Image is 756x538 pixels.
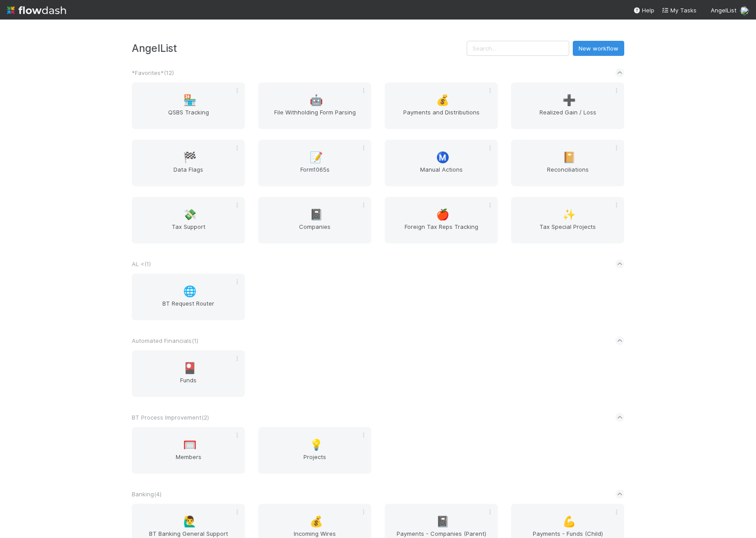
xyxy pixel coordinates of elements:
span: Members [135,452,241,470]
span: Foreign Tax Reps Tracking [388,222,494,240]
span: ✨ [563,209,576,220]
span: 🙋‍♂️ [183,516,197,527]
a: ➕Realized Gain / Loss [511,82,624,129]
span: Tax Special Projects [515,222,621,240]
span: Funds [135,376,241,393]
span: Ⓜ️ [436,152,449,163]
span: Realized Gain / Loss [515,108,621,126]
span: QSBS Tracking [135,108,241,126]
span: 🎴 [183,362,197,374]
span: 🥅 [183,439,197,451]
span: My Tasks [661,7,697,14]
span: Data Flags [135,165,241,183]
a: 💡Projects [258,427,371,474]
span: ➕ [563,94,576,106]
span: Companies [262,222,368,240]
a: 🌐BT Request Router [132,274,245,320]
a: 🏁Data Flags [132,140,245,186]
span: *Favorites* ( 12 ) [132,69,174,76]
a: 🏪QSBS Tracking [132,82,245,129]
span: 📔 [563,152,576,163]
span: 🌐 [183,286,197,297]
a: 🎴Funds [132,350,245,397]
span: AngelList [711,7,736,14]
span: Automated Financials ( 1 ) [132,337,198,344]
span: AL < ( 1 ) [132,260,151,267]
span: Projects [262,452,368,470]
span: 📓 [436,516,449,527]
span: 📝 [310,152,323,163]
h3: AngelList [132,42,467,54]
span: Form1065s [262,165,368,183]
a: My Tasks [661,6,697,15]
span: 🏁 [183,152,197,163]
a: 📓Companies [258,197,371,243]
span: 💰 [436,94,449,106]
a: 📝Form1065s [258,140,371,186]
span: 🍎 [436,209,449,220]
span: 📓 [310,209,323,220]
span: 💰 [310,516,323,527]
span: Payments and Distributions [388,108,494,126]
span: 🤖 [310,94,323,106]
button: New workflow [573,41,624,56]
span: Manual Actions [388,165,494,183]
a: 💰Payments and Distributions [385,82,498,129]
img: avatar_711f55b7-5a46-40da-996f-bc93b6b86381.png [740,6,749,15]
div: Help [633,6,654,15]
span: 💡 [310,439,323,451]
a: 🍎Foreign Tax Reps Tracking [385,197,498,243]
span: Tax Support [135,222,241,240]
img: logo-inverted-e16ddd16eac7371096b0.svg [7,3,66,18]
a: 📔Reconciliations [511,140,624,186]
a: 💸Tax Support [132,197,245,243]
span: Banking ( 4 ) [132,491,161,498]
a: 🥅Members [132,427,245,474]
span: 💸 [183,209,197,220]
span: File Withholding Form Parsing [262,108,368,126]
span: BT Request Router [135,299,241,317]
span: 💪 [563,516,576,527]
input: Search... [467,41,569,56]
a: Ⓜ️Manual Actions [385,140,498,186]
a: ✨Tax Special Projects [511,197,624,243]
span: 🏪 [183,94,197,106]
a: 🤖File Withholding Form Parsing [258,82,371,129]
span: Reconciliations [515,165,621,183]
span: BT Process Improvement ( 2 ) [132,414,209,421]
